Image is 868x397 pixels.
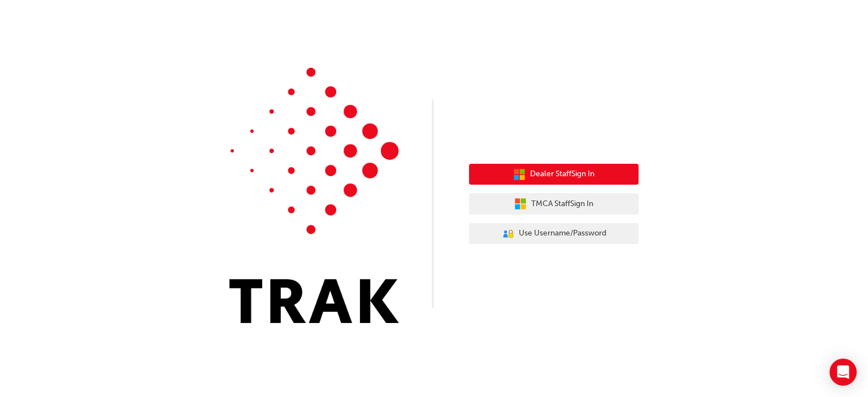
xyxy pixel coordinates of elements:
[469,223,639,245] button: Use Username/Password
[531,198,593,211] span: TMCA Staff Sign In
[530,168,594,181] span: Dealer Staff Sign In
[830,359,857,386] div: Open Intercom Messenger
[229,68,399,323] img: Trak
[469,193,639,215] button: TMCA StaffSign In
[469,164,639,185] button: Dealer StaffSign In
[519,227,606,240] span: Use Username/Password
